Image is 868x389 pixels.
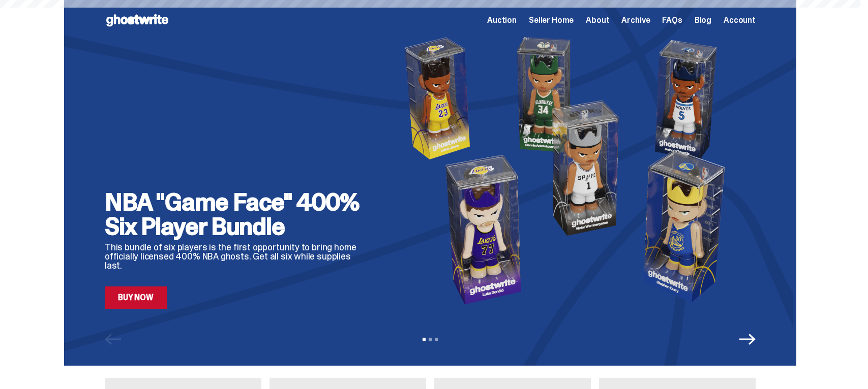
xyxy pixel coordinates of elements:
[429,338,432,341] button: View slide 2
[621,16,650,24] a: Archive
[435,338,438,341] button: View slide 3
[586,16,609,24] a: About
[105,286,167,309] a: Buy Now
[385,31,756,309] img: NBA "Game Face" 400% Six Player Bundle
[105,243,369,270] p: This bundle of six players is the first opportunity to bring home officially licensed 400% NBA gh...
[487,16,517,24] a: Auction
[105,190,369,239] h2: NBA "Game Face" 400% Six Player Bundle
[695,16,711,24] a: Blog
[724,16,756,24] a: Account
[423,338,426,341] button: View slide 1
[529,16,574,24] a: Seller Home
[739,331,756,347] button: Next
[662,16,682,24] a: FAQs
